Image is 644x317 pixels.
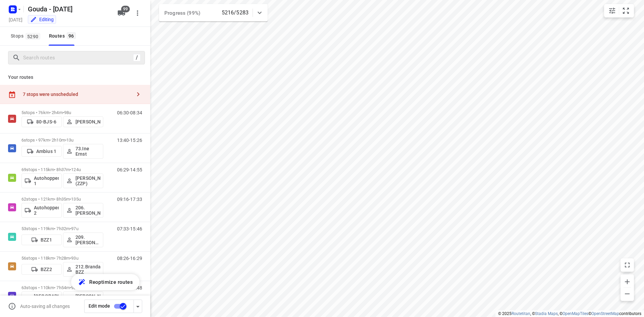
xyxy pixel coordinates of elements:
[75,119,100,124] p: [PERSON_NAME]
[63,116,103,127] button: [PERSON_NAME]
[535,311,558,316] a: Stadia Maps
[63,144,103,159] button: 73.Ine Ernst
[591,311,619,316] a: OpenStreetMap
[21,292,62,306] button: [GEOGRAPHIC_DATA] 1
[6,16,25,23] h5: Project date
[70,256,71,261] span: •
[75,294,100,304] p: [PERSON_NAME] (GR)
[63,292,103,306] button: [PERSON_NAME] (GR)
[117,138,142,143] p: 13:40-15:26
[70,285,71,290] span: •
[222,9,249,17] p: 5216/5283
[21,116,62,127] button: 80-BJS-6
[63,173,103,188] button: [PERSON_NAME] (ZZP)
[115,6,128,20] button: 99
[21,203,62,218] button: Autohopper 2
[21,264,62,275] button: BZZ2
[34,205,59,216] p: Autohopper 2
[70,197,71,202] span: •
[498,311,641,316] li: © 2025 , © , © © contributors
[159,4,268,21] div: Progress (99%)5216/5283
[117,167,142,172] p: 06:29-14:55
[21,167,103,172] p: 69 stops • 115km • 8h37m
[21,226,103,231] p: 53 stops • 119km • 7h32m
[21,197,103,202] p: 62 stops • 121km • 8h35m
[75,146,100,157] p: 73.Ine Ernst
[21,285,103,290] p: 63 stops • 110km • 7h54m
[70,167,71,172] span: •
[63,203,103,218] button: 206.[PERSON_NAME]
[512,311,530,316] a: Routetitan
[71,167,81,172] span: 124u
[71,256,78,261] span: 93u
[63,262,103,277] button: 212.Brandao BZZ
[34,175,59,186] p: Autohopper 1
[36,149,56,154] p: Ambius 1
[49,32,78,40] div: Routes
[71,226,78,231] span: 97u
[23,53,133,63] input: Search routes
[70,226,71,231] span: •
[75,205,100,216] p: 206.[PERSON_NAME]
[21,110,103,115] p: 5 stops • 76km • 2h4m
[89,278,133,286] span: Reoptimize routes
[66,138,73,143] span: 13u
[11,32,42,40] span: Stops
[164,10,200,16] span: Progress (99%)
[63,110,64,115] span: •
[134,302,142,310] div: Driver app settings
[21,234,62,245] button: BZZ1
[89,303,110,309] span: Edit mode
[71,197,81,202] span: 135u
[34,294,59,304] p: [GEOGRAPHIC_DATA] 1
[65,138,66,143] span: •
[23,92,131,97] div: 7 stops were unscheduled
[619,4,633,17] button: Fit zoom
[25,4,112,14] h5: Rename
[117,256,142,261] p: 08:26-16:29
[604,4,634,17] div: small contained button group
[131,6,144,20] button: More
[75,234,100,245] p: 209.[PERSON_NAME] (BZZ)
[25,33,40,40] span: 5290
[20,304,70,309] p: Auto-saving all changes
[117,197,142,202] p: 09:16-17:33
[63,232,103,247] button: 209.[PERSON_NAME] (BZZ)
[41,237,52,243] p: BZZ1
[21,146,62,157] button: Ambius 1
[21,138,103,143] p: 6 stops • 97km • 2h10m
[75,175,100,186] p: [PERSON_NAME] (ZZP)
[71,274,140,290] button: Reoptimize routes
[133,54,141,61] div: /
[75,264,100,275] p: 212.Brandao BZZ
[8,74,142,81] p: Your routes
[21,173,62,188] button: Autohopper 1
[117,110,142,115] p: 06:30-08:34
[30,16,54,23] div: You are currently in edit mode.
[562,311,588,316] a: OpenMapTiles
[21,256,103,261] p: 56 stops • 118km • 7h28m
[605,4,619,17] button: Map settings
[67,32,76,39] span: 96
[64,110,71,115] span: 98u
[71,285,78,290] span: 90u
[117,226,142,231] p: 07:33-15:46
[36,119,56,124] p: 80-BJS-6
[121,6,130,12] span: 99
[41,267,52,272] p: BZZ2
